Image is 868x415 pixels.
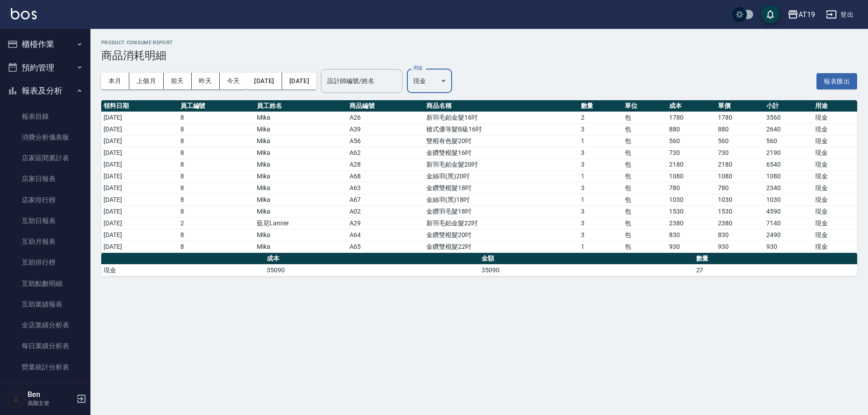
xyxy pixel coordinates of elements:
td: 新羽毛鉑金髮22吋 [424,217,579,229]
td: 3 [579,217,623,229]
th: 單價 [716,100,764,112]
td: 藍尼Lannie [255,217,347,229]
th: 員工編號 [178,100,255,112]
td: 1080 [764,170,813,182]
td: 3 [579,229,623,241]
td: 8 [178,194,255,205]
button: 報表匯出 [816,73,857,90]
td: 現金 [813,205,857,217]
div: AT19 [798,9,815,20]
td: Mika [255,241,347,252]
td: 4590 [764,205,813,217]
td: 3560 [764,112,813,123]
td: 包 [623,135,667,147]
td: 現金 [813,135,857,147]
td: 1530 [667,205,716,217]
td: 8 [178,112,255,123]
td: [DATE] [101,147,178,159]
td: 560 [716,135,764,147]
td: 1 [579,135,623,147]
td: [DATE] [101,170,178,182]
td: 1030 [716,194,764,205]
div: 現金 [407,69,452,93]
button: [DATE] [247,73,282,89]
td: A28 [347,159,424,170]
th: 數量 [579,100,623,112]
td: 包 [623,241,667,252]
button: 上個月 [129,73,164,89]
a: 全店業績分析表 [4,315,87,336]
a: 互助業績報表 [4,294,87,315]
td: 6540 [764,159,813,170]
td: Mika [255,229,347,241]
a: 互助點數明細 [4,273,87,294]
td: 1 [579,194,623,205]
td: 830 [716,229,764,241]
td: 現金 [101,264,264,276]
td: 包 [623,217,667,229]
img: Logo [11,8,37,19]
td: A62 [347,147,424,159]
td: Mika [255,135,347,147]
a: 每日業績分析表 [4,336,87,356]
td: 現金 [813,241,857,252]
td: 880 [667,123,716,135]
td: 包 [623,147,667,159]
td: A56 [347,135,424,147]
td: 新羽毛鉑金髮20吋 [424,159,579,170]
td: 3 [579,123,623,135]
table: a dense table [101,100,857,253]
td: 8 [178,147,255,159]
td: 8 [178,170,255,182]
td: 現金 [813,170,857,182]
td: 現金 [813,229,857,241]
button: 櫃檯作業 [4,33,87,56]
th: 員工姓名 [255,100,347,112]
td: 金鑽雙棍髮20吋 [424,229,579,241]
td: 2180 [716,159,764,170]
td: Mika [255,182,347,194]
td: 8 [178,135,255,147]
td: 現金 [813,194,857,205]
label: 用途 [413,65,423,71]
td: [DATE] [101,159,178,170]
td: 3 [579,159,623,170]
th: 用途 [813,100,857,112]
td: [DATE] [101,182,178,194]
button: 本月 [101,73,129,89]
td: 2380 [716,217,764,229]
td: 2 [178,217,255,229]
td: [DATE] [101,205,178,217]
td: 現金 [813,123,857,135]
td: 2340 [764,182,813,194]
td: [DATE] [101,194,178,205]
button: 今天 [220,73,247,89]
a: 報表目錄 [4,106,87,127]
td: 560 [764,135,813,147]
a: 報表匯出 [816,76,857,85]
td: A26 [347,112,424,123]
td: 包 [623,112,667,123]
a: 互助月報表 [4,231,87,252]
h5: Ben [28,390,74,399]
td: 包 [623,123,667,135]
td: 35090 [479,264,694,276]
td: A67 [347,194,424,205]
a: 店家區間累計表 [4,148,87,168]
td: 金鑽雙棍髮16吋 [424,147,579,159]
td: 780 [667,182,716,194]
td: 1030 [764,194,813,205]
td: 現金 [813,112,857,123]
td: 現金 [813,147,857,159]
td: 雙棍有色髮20吋 [424,135,579,147]
td: 2180 [667,159,716,170]
a: 消費分析儀表板 [4,127,87,148]
td: [DATE] [101,241,178,252]
td: 3 [579,182,623,194]
td: [DATE] [101,217,178,229]
th: 數量 [694,253,857,265]
button: AT19 [784,5,819,24]
td: Mika [255,123,347,135]
td: 1 [579,170,623,182]
a: 營業項目月分析表 [4,378,87,398]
